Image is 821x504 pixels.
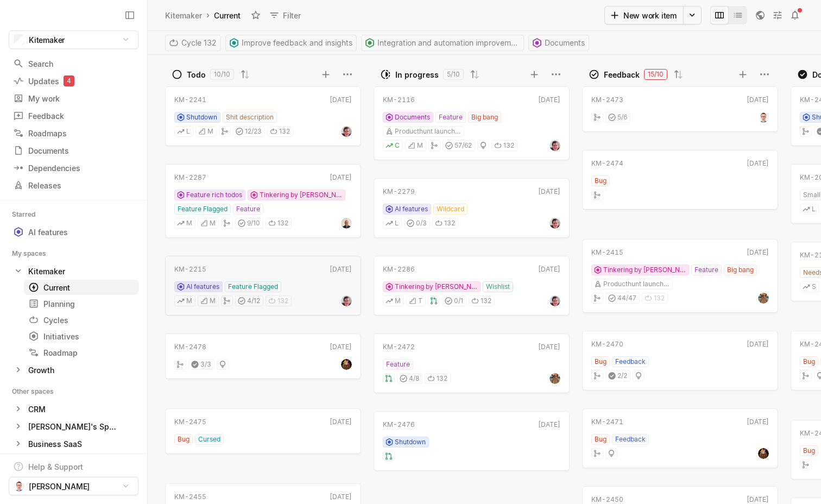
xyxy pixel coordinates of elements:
[383,420,415,430] div: KM-2476
[330,417,352,427] div: [DATE]
[582,147,778,213] div: KM-2474[DATE]Bug
[582,331,778,390] a: KM-2470[DATE]BugFeedback2/2
[9,224,138,240] a: AI features
[174,295,195,306] button: M
[28,364,54,376] div: Growth
[9,477,138,495] button: [PERSON_NAME]
[545,35,585,51] span: Documents
[277,218,288,228] span: 132
[582,408,778,468] a: KM-2471[DATE]BugFeedback
[9,30,138,49] button: Kitemaker
[538,420,560,430] div: [DATE]
[13,180,134,191] div: Releases
[395,296,401,306] span: M
[13,128,134,139] div: Roadmaps
[591,339,623,349] div: KM-2470
[471,112,498,122] span: Big bang
[13,58,134,70] div: Search
[595,357,607,367] span: Bug
[186,296,192,306] span: M
[212,8,243,23] div: Current
[747,95,769,105] div: [DATE]
[395,282,477,292] span: Tinkering by [PERSON_NAME]
[729,6,747,24] button: Change to mode list_view
[374,178,570,238] a: KM-2279[DATE]AI featuresWildcardL0/3132
[383,342,415,352] div: KM-2472
[165,10,202,21] div: Kitemaker
[174,264,206,274] div: KM-2215
[24,345,138,360] a: Roadmap
[341,218,352,229] img: Profile%202%20copy.jpeg
[9,263,138,279] a: Kitemaker
[538,187,560,197] div: [DATE]
[13,75,134,87] div: Updates
[165,333,361,379] a: KM-2478[DATE]3/3
[550,140,560,151] img: 9494b936-a021-4b8a-a7c0-f6283f02f6c2.jpeg
[747,248,769,257] div: [DATE]
[29,481,90,492] span: [PERSON_NAME]
[812,204,816,214] span: L
[330,264,352,274] div: [DATE]
[28,266,65,277] div: Kitemaker
[444,218,455,228] span: 132
[9,160,138,176] a: Dependencies
[165,161,361,241] div: KM-2287[DATE]Feature rich todosTinkering by [PERSON_NAME]Feature FlaggedFeatureMM9/10132
[13,162,134,174] div: Dependencies
[181,35,217,51] span: Cycle 132
[591,95,623,105] div: KM-2473
[374,83,574,504] div: grid
[9,125,138,141] a: Roadmaps
[374,86,570,160] a: KM-2116[DATE]DocumentsFeatureBig bangProducthunt launch fall 2024CM57/62132
[13,93,134,104] div: My work
[24,312,138,327] a: Cycles
[617,112,627,122] span: 5 / 6
[9,73,138,89] a: Updates4
[186,218,192,228] span: M
[454,296,463,306] span: 0 / 1
[247,296,260,306] span: 4 / 12
[595,434,607,444] span: Bug
[582,327,778,394] div: KM-2470[DATE]BugFeedback2/2
[9,436,138,451] a: Business SaaS
[9,419,138,434] a: [PERSON_NAME]'s Space-o-rama
[24,280,138,295] a: Current
[198,434,220,444] span: Cursed
[395,204,428,214] span: AI features
[812,282,816,292] span: S
[617,371,627,381] span: 2 / 2
[242,35,352,51] span: Improve feedback and insights
[374,83,570,163] div: KM-2116[DATE]DocumentsFeatureBig bangProducthunt launch fall 2024CM57/62132
[28,421,117,432] div: [PERSON_NAME]'s Space-o-rama
[727,265,754,275] span: Big bang
[386,360,410,369] span: Feature
[591,159,623,168] div: KM-2474
[187,69,206,80] div: Todo
[12,386,67,397] div: Other spaces
[174,417,206,427] div: KM-2475
[9,55,138,72] a: Search
[416,218,427,228] span: 0 / 3
[710,6,729,24] button: Change to mode board_view
[165,256,361,316] a: KM-2215[DATE]AI featuresFeature FlaggedMM4/12132
[374,253,570,319] div: KM-2286[DATE]Tinkering by [PERSON_NAME]WishlistMT0/1132
[9,401,138,417] div: CRM
[582,150,778,210] a: KM-2474[DATE]Bug
[24,329,138,344] a: Initiatives
[409,374,419,383] span: 4 / 8
[803,446,815,456] span: Bug
[247,218,260,228] span: 9 / 10
[377,35,520,51] span: Integration and automation improvements
[260,190,342,200] span: Tinkering by [PERSON_NAME]
[481,296,491,306] span: 132
[330,342,352,352] div: [DATE]
[236,204,260,214] span: Feature
[165,164,361,238] a: KM-2287[DATE]Feature rich todosTinkering by [PERSON_NAME]Feature FlaggedFeatureMM9/10132
[486,282,510,292] span: Wishlist
[615,357,646,367] span: Feedback
[13,145,134,156] div: Documents
[383,187,415,197] div: KM-2279
[178,204,228,214] span: Feature Flagged
[582,239,778,313] a: KM-2415[DATE]Tinkering by [PERSON_NAME]FeatureBig bangProducthunt launch fall 202444/47132
[747,417,769,427] div: [DATE]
